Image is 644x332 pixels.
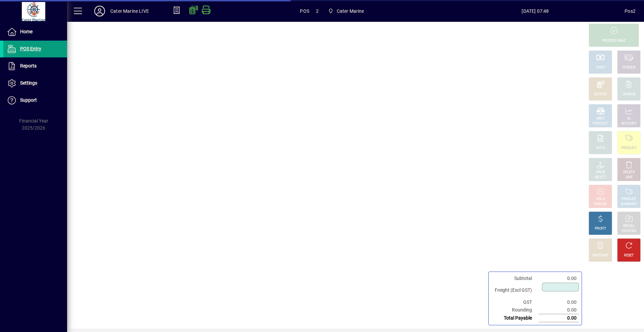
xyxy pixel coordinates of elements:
div: DISCOUNT [592,253,608,258]
div: CHARGE [623,92,636,97]
span: POS [300,6,309,16]
div: MISC [596,116,604,121]
span: Cater Marine [337,6,364,16]
div: SUMMARY [621,202,637,207]
div: HOLD [596,197,605,202]
span: Reports [20,63,37,68]
div: PRICE [596,170,605,175]
span: Settings [20,80,37,86]
a: Home [3,23,67,40]
a: Reports [3,58,67,75]
td: Subtotal [491,275,539,282]
td: GST [491,298,539,306]
div: INVOICE [594,202,606,207]
div: PRODUCT [593,121,608,126]
div: ACCOUNT [621,121,637,126]
div: EFTPOS [594,92,607,97]
div: CHEQUE [623,65,635,70]
div: Pos2 [625,6,636,16]
button: Profile [89,5,110,17]
div: DELETE [623,170,635,175]
div: PRODUCT [621,197,636,202]
td: 0.00 [539,275,579,282]
a: Settings [3,75,67,92]
td: 0.00 [539,306,579,314]
div: GL [627,116,631,121]
span: 2 [316,6,319,16]
div: RESET [624,253,634,258]
div: RECALL [623,224,635,229]
div: Cater Marine LIVE [110,6,149,16]
div: CASH [596,65,605,70]
div: NOTE [596,146,605,151]
span: Support [20,97,37,103]
td: Total Payable [491,314,539,322]
div: PROCESS SALE [602,38,626,43]
td: Freight (Excl GST) [491,282,539,298]
div: PROFIT [595,226,606,231]
span: Home [20,29,33,34]
td: 0.00 [539,314,579,322]
span: Cater Marine [325,5,367,17]
td: 0.00 [539,298,579,306]
div: PRODUCT [621,146,636,151]
a: Support [3,92,67,109]
span: POS Entry [20,46,41,51]
td: Rounding [491,306,539,314]
div: LINE [626,175,632,180]
div: INVOICES [622,229,636,234]
span: [DATE] 07:48 [446,6,625,16]
div: SELECT [595,175,606,180]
